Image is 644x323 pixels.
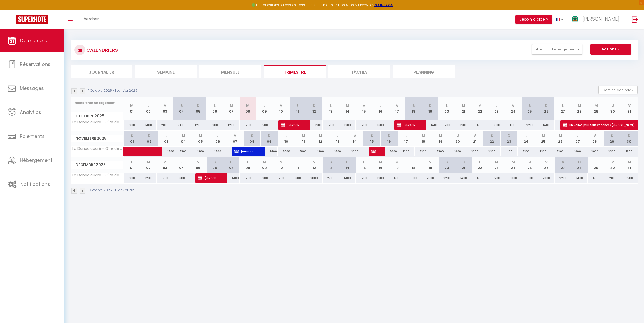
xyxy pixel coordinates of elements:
div: 1400 [381,147,398,156]
th: 12 [312,131,329,147]
th: 17 [389,97,405,120]
abbr: M [512,160,515,165]
div: 1200 [273,173,290,183]
th: 02 [140,157,157,173]
th: 10 [278,131,295,147]
th: 11 [289,97,306,120]
abbr: V [313,160,315,165]
div: 1200 [339,120,356,130]
abbr: M [230,103,233,108]
abbr: M [611,160,614,165]
div: 1200 [535,147,552,156]
div: 1400 [501,147,518,156]
span: La Donaclaudré - Gîte de groupe en pleine nature, idéal pour tous vos séjours ! [72,173,124,177]
abbr: V [429,160,431,165]
div: 1200 [372,173,389,183]
abbr: M [182,133,185,138]
div: 1200 [398,147,415,156]
th: 15 [356,97,372,120]
th: 09 [256,157,273,173]
abbr: L [166,133,167,138]
abbr: S [562,160,564,165]
abbr: D [197,103,199,108]
abbr: V [234,133,236,138]
span: Novembre 2025 [71,135,123,142]
th: 30 [604,97,621,120]
div: 2000 [422,173,439,183]
th: 06 [209,131,226,147]
th: 29 [588,157,604,173]
div: 1200 [306,120,323,130]
th: 10 [273,97,290,120]
abbr: J [297,160,299,165]
div: 1200 [356,120,372,130]
img: ... [571,15,579,23]
div: 1200 [312,147,329,156]
abbr: M [246,103,249,108]
span: [PERSON_NAME] [198,173,220,183]
div: 1200 [240,173,256,183]
abbr: D [628,133,631,138]
th: 18 [405,157,422,173]
div: 1600 [521,173,538,183]
th: 07 [223,157,240,173]
button: Actions [590,44,631,55]
div: 1600 [329,147,346,156]
span: Hébergement [20,157,52,163]
span: Chercher [81,16,99,22]
th: 21 [455,157,472,173]
th: 23 [488,97,505,120]
div: 1200 [488,173,505,183]
th: 20 [438,97,455,120]
div: 2000 [604,173,621,183]
abbr: J [380,103,382,108]
th: 13 [323,157,339,173]
th: 22 [472,97,488,120]
th: 25 [521,97,538,120]
th: 27 [555,157,571,173]
abbr: S [611,133,613,138]
button: Filtrer par hébergement [532,44,582,55]
th: 28 [571,157,588,173]
th: 07 [223,97,240,120]
th: 29 [588,97,604,120]
abbr: S [296,103,299,108]
a: ... [PERSON_NAME] [567,10,626,29]
abbr: S [446,160,448,165]
div: 1200 [140,173,157,183]
abbr: J [263,103,265,108]
abbr: M [346,103,349,108]
th: 03 [157,157,173,173]
abbr: L [446,103,448,108]
abbr: M [147,160,150,165]
th: 11 [289,157,306,173]
th: 04 [173,157,190,173]
div: 1200 [455,120,472,130]
abbr: M [302,133,305,138]
abbr: S [529,103,531,108]
th: 05 [192,131,209,147]
th: 08 [240,97,256,120]
div: 1200 [157,173,173,183]
th: 28 [586,131,603,147]
span: [PERSON_NAME] [234,146,256,156]
abbr: S [330,160,332,165]
th: 21 [466,131,483,147]
abbr: M [422,133,425,138]
th: 26 [538,97,555,120]
div: 2000 [306,173,323,183]
abbr: V [512,103,514,108]
strong: >>> ICI <<<< [374,3,393,7]
th: 19 [422,157,439,173]
th: 17 [398,131,415,147]
abbr: D [545,103,548,108]
a: Chercher [77,10,103,29]
div: 1400 [223,173,240,183]
th: 14 [339,157,356,173]
button: Gestion des prix [598,86,638,94]
abbr: L [214,103,216,108]
li: Semaine [135,65,197,78]
div: 2000 [157,120,173,130]
th: 27 [569,131,586,147]
div: 1200 [223,120,240,130]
